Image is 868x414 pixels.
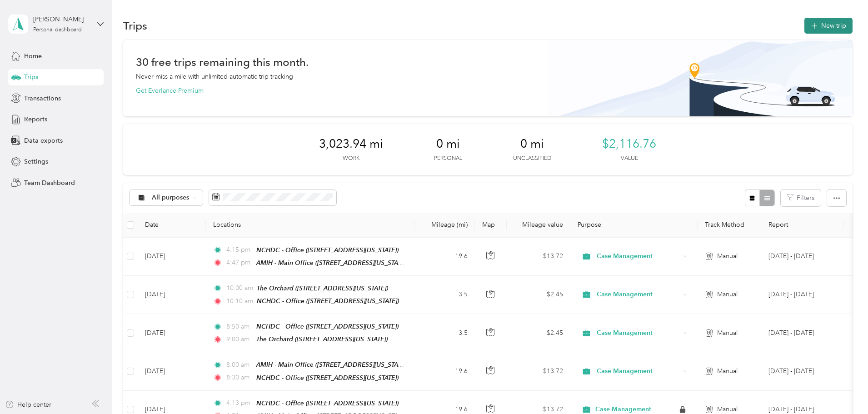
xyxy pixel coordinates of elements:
td: Aug 23 - Sep 5, 2025 [761,314,844,352]
span: 4:15 pm [226,245,252,255]
div: [PERSON_NAME] [33,15,90,24]
p: Value [621,155,638,163]
span: 8:30 am [226,373,252,383]
th: Locations [206,213,415,238]
span: Manual [717,251,738,261]
span: Manual [717,289,738,299]
span: Case Management [597,366,680,376]
span: 8:50 am [226,322,252,332]
div: Personal dashboard [33,27,82,33]
th: Map [475,213,507,238]
span: The Orchard ([STREET_ADDRESS][US_STATE]) [257,284,388,292]
span: Team Dashboard [24,178,75,188]
span: Case Management [597,289,680,299]
button: Get Everlance Premium [136,86,204,95]
span: 10:10 am [226,296,253,306]
span: Settings [24,157,48,166]
span: 0 mi [520,137,544,151]
span: The Orchard ([STREET_ADDRESS][US_STATE]) [256,335,388,343]
td: $2.45 [507,314,570,352]
button: Filters [781,190,821,206]
span: $2,116.76 [602,137,656,151]
td: [DATE] [138,314,206,352]
span: Transactions [24,94,61,103]
span: NCHDC - Office ([STREET_ADDRESS][US_STATE]) [256,399,399,407]
th: Mileage value [507,213,570,238]
img: Banner [549,40,853,116]
span: 10:00 am [226,283,253,293]
span: Trips [24,72,38,82]
th: Date [138,213,206,238]
button: Help center [5,400,51,409]
span: NCHDC - Office ([STREET_ADDRESS][US_STATE]) [256,323,399,330]
iframe: Everlance-gr Chat Button Frame [817,363,868,414]
span: Manual [717,366,738,376]
span: Case Management [597,328,680,338]
td: Aug 23 - Sep 5, 2025 [761,352,844,390]
td: [DATE] [138,352,206,390]
span: Case Management [595,405,651,414]
td: $13.72 [507,352,570,390]
span: 8:00 am [226,360,252,370]
td: 3.5 [415,314,475,352]
span: Reports [24,115,47,124]
th: Track Method [698,213,761,238]
span: Data exports [24,136,63,145]
td: 3.5 [415,276,475,314]
th: Purpose [570,213,698,238]
th: Mileage (mi) [415,213,475,238]
th: Report [761,213,844,238]
td: [DATE] [138,238,206,276]
span: 9:00 am [226,334,252,344]
td: Aug 23 - Sep 5, 2025 [761,276,844,314]
button: New trip [804,18,853,34]
span: AMIH - Main Office ([STREET_ADDRESS][US_STATE]) [256,361,408,369]
span: 3,023.94 mi [319,137,383,151]
p: Personal [434,155,462,163]
td: $2.45 [507,276,570,314]
span: All purposes [152,195,190,201]
td: $13.72 [507,238,570,276]
td: 19.6 [415,238,475,276]
span: NCHDC - Office ([STREET_ADDRESS][US_STATE]) [256,374,399,381]
span: NCHDC - Office ([STREET_ADDRESS][US_STATE]) [257,297,399,304]
span: 4:47 pm [226,258,252,268]
p: Work [343,155,359,163]
h1: Trips [123,21,147,30]
span: NCHDC - Office ([STREET_ADDRESS][US_STATE]) [256,246,399,254]
span: Case Management [597,251,680,261]
span: Home [24,51,42,61]
td: 19.6 [415,352,475,390]
td: [DATE] [138,276,206,314]
td: Aug 23 - Sep 5, 2025 [761,238,844,276]
h1: 30 free trips remaining this month. [136,57,309,67]
span: 4:13 pm [226,398,252,408]
span: 0 mi [436,137,460,151]
span: Manual [717,328,738,338]
p: Never miss a mile with unlimited automatic trip tracking [136,72,293,81]
p: Unclassified [513,155,551,163]
span: AMIH - Main Office ([STREET_ADDRESS][US_STATE]) [256,259,408,267]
